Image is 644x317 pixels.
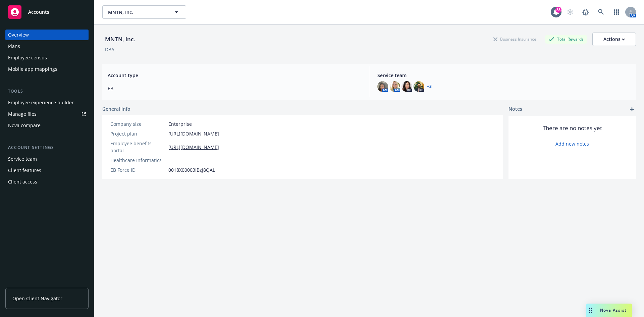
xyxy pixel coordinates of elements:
span: Service team [377,72,631,79]
a: add [628,105,636,113]
a: Start snowing [563,5,577,19]
span: Nova Assist [600,307,627,313]
a: Client access [5,176,89,187]
a: Search [594,5,608,19]
div: Drag to move [586,304,595,317]
a: Mobile app mappings [5,64,89,74]
span: General info [102,105,130,112]
span: Notes [508,105,522,113]
img: photo [377,81,388,92]
div: 83 [555,7,561,13]
a: Employee experience builder [5,97,89,108]
div: Tools [5,88,89,95]
div: Plans [8,41,20,52]
div: Manage files [8,109,37,119]
div: Employee experience builder [8,97,74,108]
div: Account settings [5,144,89,151]
img: photo [389,81,400,92]
button: MNTN, Inc. [102,5,186,19]
div: Service team [8,154,37,164]
div: Total Rewards [545,35,587,43]
button: Nova Assist [586,304,632,317]
a: [URL][DOMAIN_NAME] [168,144,219,151]
div: Client features [8,165,41,176]
span: EB [108,85,361,92]
span: 0018X00003IBzJ8QAL [168,166,215,173]
a: [URL][DOMAIN_NAME] [168,130,219,137]
div: Client access [8,176,37,187]
a: Plans [5,41,89,52]
img: photo [414,81,424,92]
span: Accounts [28,9,49,15]
div: Nova compare [8,120,41,131]
img: photo [401,81,412,92]
span: Account type [108,72,361,79]
div: DBA: - [105,46,117,53]
a: Add new notes [555,140,589,147]
div: Company size [110,120,166,127]
div: Business Insurance [490,35,540,43]
div: MNTN, Inc. [102,35,138,44]
a: Report a Bug [579,5,592,19]
a: Nova compare [5,120,89,131]
div: Healthcare Informatics [110,157,166,164]
a: Switch app [610,5,623,19]
span: There are no notes yet [543,124,602,132]
span: - [168,157,170,164]
a: Client features [5,165,89,176]
span: MNTN, Inc. [108,9,166,16]
a: Employee census [5,52,89,63]
div: Mobile app mappings [8,64,57,74]
a: +3 [427,85,432,89]
a: Overview [5,30,89,40]
div: Actions [603,33,625,46]
a: Manage files [5,109,89,119]
div: Employee benefits portal [110,140,166,154]
span: Open Client Navigator [12,295,62,302]
div: Overview [8,30,29,40]
span: Enterprise [168,120,192,127]
div: Project plan [110,130,166,137]
button: Actions [592,33,636,46]
a: Service team [5,154,89,164]
div: Employee census [8,52,47,63]
div: EB Force ID [110,166,166,173]
a: Accounts [5,3,89,21]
